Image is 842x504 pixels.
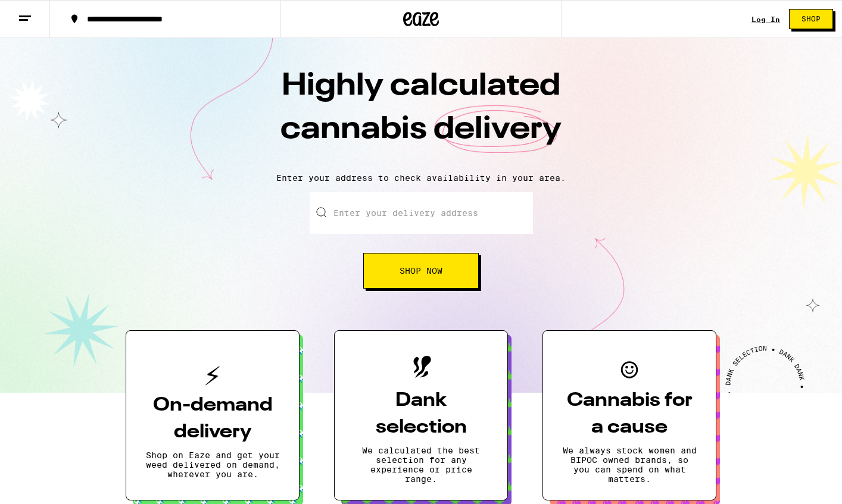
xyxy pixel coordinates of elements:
button: Dank selectionWe calculated the best selection for any experience or price range. [334,330,508,500]
span: Shop [802,15,821,23]
h1: Highly calculated cannabis delivery [213,65,629,164]
h3: Cannabis for a cause [562,387,697,441]
h3: On-demand delivery [145,392,280,446]
h3: Dank selection [354,387,488,441]
a: Log In [751,15,780,23]
button: Shop Now [363,253,479,289]
span: Shop Now [400,267,442,275]
a: Shop [780,9,842,29]
button: On-demand deliveryShop on Eaze and get your weed delivered on demand, wherever you are. [126,330,300,500]
p: Enter your address to check availability in your area. [12,173,830,183]
button: Cannabis for a causeWe always stock women and BIPOC owned brands, so you can spend on what matters. [542,330,716,500]
p: We always stock women and BIPOC owned brands, so you can spend on what matters. [562,446,697,484]
p: We calculated the best selection for any experience or price range. [354,446,488,484]
input: Enter your delivery address [310,192,533,234]
p: Shop on Eaze and get your weed delivered on demand, wherever you are. [145,450,280,479]
button: Shop [789,9,833,29]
